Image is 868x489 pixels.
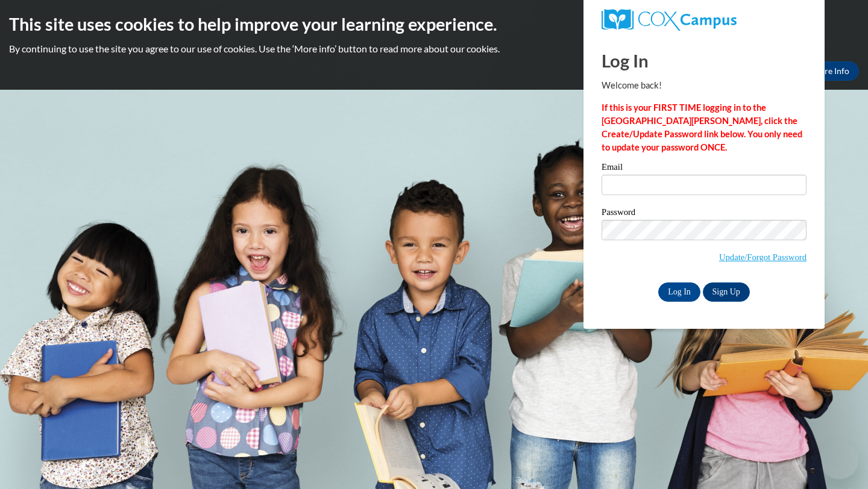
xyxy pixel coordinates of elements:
[9,42,859,55] p: By continuing to use the site you agree to our use of cookies. Use the ‘More info’ button to read...
[602,163,807,175] label: Email
[9,12,859,36] h2: This site uses cookies to help improve your learning experience.
[703,282,750,302] a: Sign Up
[602,102,802,152] strong: If this is your FIRST TIME logging in to the [GEOGRAPHIC_DATA][PERSON_NAME], click the Create/Upd...
[602,79,807,92] p: Welcome back!
[820,441,858,479] iframe: Button to launch messaging window
[802,61,859,81] a: More Info
[658,282,700,302] input: Log In
[719,252,807,262] a: Update/Forgot Password
[602,9,807,31] a: COX Campus
[602,208,807,220] label: Password
[602,48,807,73] h1: Log In
[602,9,737,31] img: COX Campus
